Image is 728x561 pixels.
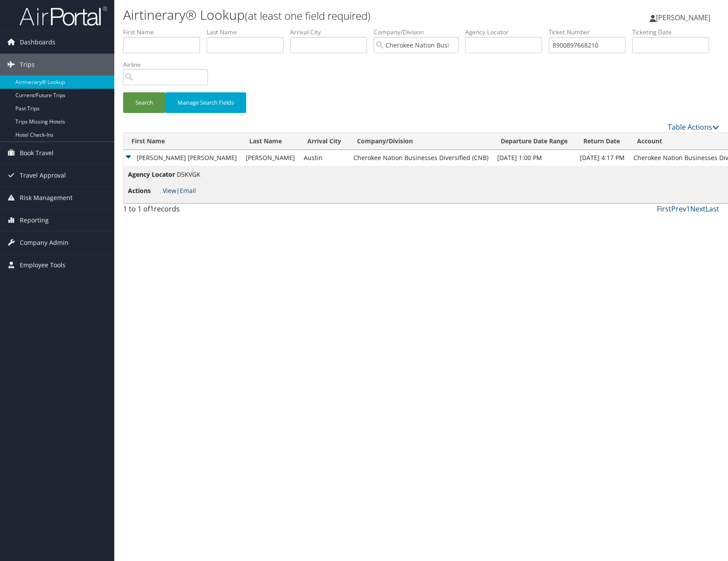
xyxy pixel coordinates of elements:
[20,209,49,231] span: Reporting
[549,28,632,36] label: Ticket Number
[349,133,493,150] th: Company/Division
[299,150,349,166] td: Austin
[128,170,175,179] span: Agency Locator
[177,170,200,178] span: D5KVGK
[20,232,69,254] span: Company Admin
[123,92,165,113] button: Search
[299,133,349,150] th: Arrival City: activate to sort column ascending
[575,133,629,150] th: Return Date: activate to sort column ascending
[465,28,549,36] label: Agency Locator
[19,6,107,26] img: airportal-logo.png
[207,28,290,36] label: Last Name
[180,186,196,195] a: Email
[150,204,154,214] span: 1
[165,92,246,113] button: Manage Search Fields
[123,60,215,69] label: Airline
[290,28,374,36] label: Arrival City
[20,187,73,209] span: Risk Management
[163,186,176,195] a: View
[123,204,262,219] div: 1 to 1 of records
[124,133,241,150] th: First Name: activate to sort column ascending
[575,150,629,166] td: [DATE] 4:17 PM
[686,204,690,214] a: 1
[245,8,371,23] small: (at least one field required)
[20,164,66,186] span: Travel Approval
[668,122,719,132] a: Table Actions
[493,150,575,166] td: [DATE] 1:00 PM
[128,186,161,196] span: Actions
[349,150,493,166] td: Cherokee Nation Businesses Diversified (CNB)
[20,142,54,164] span: Book Travel
[241,150,299,166] td: [PERSON_NAME]
[123,6,521,24] h1: Airtinerary® Lookup
[20,254,66,276] span: Employee Tools
[241,133,299,150] th: Last Name: activate to sort column ascending
[656,13,710,22] span: [PERSON_NAME]
[650,4,719,31] a: [PERSON_NAME]
[374,28,465,36] label: Company/Division
[163,186,196,195] span: |
[671,204,686,214] a: Prev
[632,28,716,36] label: Ticketing Date
[706,204,719,214] a: Last
[124,150,241,166] td: [PERSON_NAME] [PERSON_NAME]
[20,31,55,53] span: Dashboards
[657,204,671,214] a: First
[20,54,35,76] span: Trips
[690,204,706,214] a: Next
[493,133,575,150] th: Departure Date Range: activate to sort column ascending
[123,28,207,36] label: First Name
